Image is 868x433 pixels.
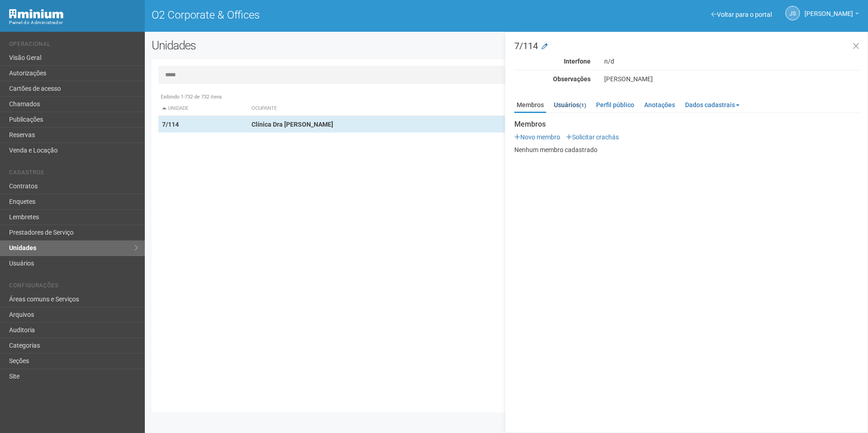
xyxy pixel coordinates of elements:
li: Configurações [9,282,138,292]
a: Usuários(1) [552,98,588,112]
a: [PERSON_NAME] [804,11,859,19]
a: Perfil público [594,98,636,112]
div: Exibindo 1-732 de 732 itens [158,93,854,101]
a: Dados cadastrais [683,98,742,112]
a: Novo membro [514,133,560,141]
h3: 7/114 [514,41,861,50]
strong: Clínica Dra [PERSON_NAME] [252,121,333,128]
div: Observações [508,75,597,83]
a: Membros [514,98,546,113]
div: [PERSON_NAME] [597,75,868,83]
div: Interfone [508,57,597,65]
th: Ocupante: activate to sort column ascending [248,101,555,116]
strong: Membros [514,120,861,128]
a: Anotações [642,98,677,112]
p: Nenhum membro cadastrado [514,146,861,154]
div: n/d [597,57,868,65]
h2: Unidades [152,39,439,52]
li: Operacional [9,41,138,50]
img: Minium [9,9,64,19]
a: JS [785,6,800,20]
strong: 7/114 [162,121,179,128]
a: Solicitar crachás [566,133,619,141]
div: Painel do Administrador [9,19,138,27]
a: Voltar para o portal [711,11,772,18]
a: Modificar a unidade [542,42,547,51]
h1: O2 Corporate & Offices [152,9,500,21]
small: (1) [579,102,586,108]
th: Unidade: activate to sort column descending [158,101,248,116]
li: Cadastros [9,169,138,179]
span: Jeferson Souza [804,1,853,17]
